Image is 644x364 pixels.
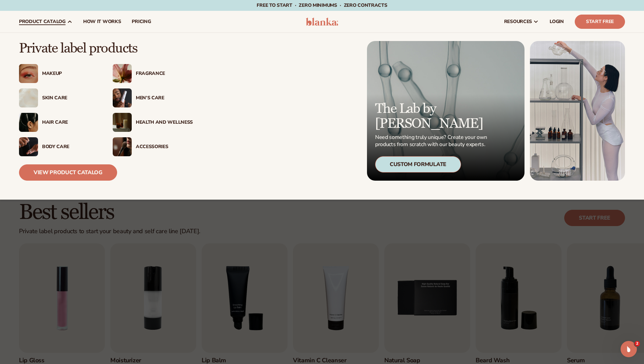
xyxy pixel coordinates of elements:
div: Hair Care [42,120,99,125]
a: Male hand applying moisturizer. Body Care [19,137,99,156]
span: Free to start · ZERO minimums · ZERO contracts [257,2,387,8]
div: Skin Care [42,95,99,101]
div: Body Care [42,144,99,150]
img: Female in lab with equipment. [530,41,625,181]
a: How It Works [78,11,127,33]
p: Need something truly unique? Create your own products from scratch with our beauty experts. [375,134,489,148]
a: product catalog [14,11,78,33]
img: Male hand applying moisturizer. [19,137,38,156]
img: Female hair pulled back with clips. [19,113,38,132]
div: Makeup [42,71,99,77]
a: Microscopic product formula. The Lab by [PERSON_NAME] Need something truly unique? Create your ow... [367,41,525,181]
a: Female with makeup brush. Accessories [113,137,193,156]
span: resources [504,19,532,24]
img: Candles and incense on table. [113,113,132,132]
img: Female with glitter eye makeup. [19,64,38,83]
a: Candles and incense on table. Health And Wellness [113,113,193,132]
a: Female hair pulled back with clips. Hair Care [19,113,99,132]
span: 2 [634,341,640,346]
span: How It Works [83,19,121,24]
iframe: Intercom live chat [621,341,637,357]
div: Fragrance [136,71,193,77]
span: LOGIN [550,19,564,24]
div: Men’s Care [136,95,193,101]
a: Cream moisturizer swatch. Skin Care [19,88,99,107]
a: Female with glitter eye makeup. Makeup [19,64,99,83]
div: Custom Formulate [375,156,461,173]
a: LOGIN [544,11,569,33]
div: Accessories [136,144,193,150]
div: Health And Wellness [136,120,193,125]
img: Cream moisturizer swatch. [19,88,38,107]
a: Pink blooming flower. Fragrance [113,64,193,83]
span: pricing [132,19,151,24]
img: logo [306,18,338,26]
p: The Lab by [PERSON_NAME] [375,101,489,131]
a: Start Free [575,15,625,29]
img: Female with makeup brush. [113,137,132,156]
a: resources [499,11,544,33]
a: Male holding moisturizer bottle. Men’s Care [113,88,193,107]
img: Pink blooming flower. [113,64,132,83]
a: pricing [126,11,156,33]
a: View Product Catalog [19,164,117,181]
img: Male holding moisturizer bottle. [113,88,132,107]
p: Private label products [19,41,193,56]
span: product catalog [19,19,66,24]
